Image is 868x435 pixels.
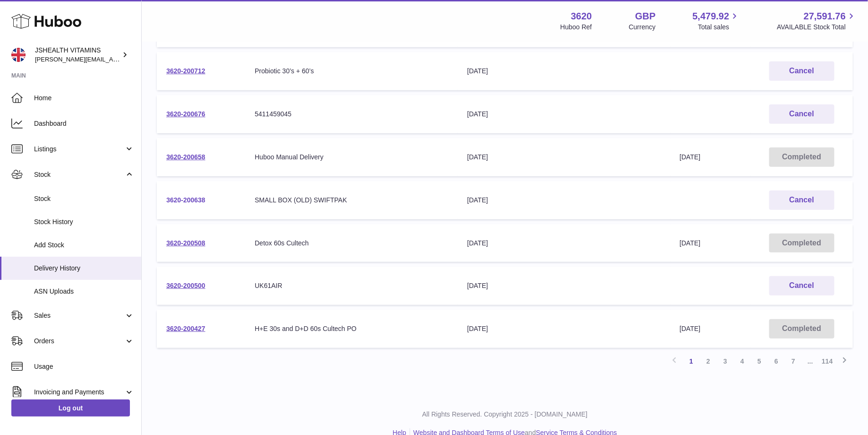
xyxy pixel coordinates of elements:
[34,264,134,273] span: Delivery History
[629,23,656,32] div: Currency
[34,388,124,397] span: Invoicing and Payments
[819,353,836,370] a: 114
[255,324,448,333] div: H+E 30s and D+D 60s Cultech PO
[683,353,700,370] a: 1
[166,196,206,204] a: 3620-200638
[693,10,740,32] a: 5,479.92 Total sales
[467,239,661,248] div: [DATE]
[166,110,206,118] a: 3620-200676
[467,281,661,290] div: [DATE]
[255,281,448,290] div: UK61AIR
[802,353,819,370] span: ...
[35,46,120,64] div: JSHEALTH VITAMINS
[34,145,124,154] span: Listings
[777,10,857,32] a: 27,591.76 AVAILABLE Stock Total
[255,110,448,119] div: 5411459045
[680,153,701,161] span: [DATE]
[467,324,661,333] div: [DATE]
[255,239,448,248] div: Detox 60s Cultech
[693,10,730,23] span: 5,479.92
[166,239,206,247] a: 3620-200508
[769,191,834,210] button: Cancel
[467,67,661,76] div: [DATE]
[769,276,834,296] button: Cancel
[166,325,206,332] a: 3620-200427
[467,153,661,162] div: [DATE]
[34,287,134,296] span: ASN Uploads
[255,153,448,162] div: Huboo Manual Delivery
[785,353,802,370] a: 7
[804,10,846,23] span: 27,591.76
[35,55,189,63] span: [PERSON_NAME][EMAIL_ADDRESS][DOMAIN_NAME]
[255,67,448,76] div: Probiotic 30’s + 60’s
[467,196,661,205] div: [DATE]
[149,410,860,419] p: All Rights Reserved. Copyright 2025 - [DOMAIN_NAME]
[734,353,751,370] a: 4
[34,194,134,203] span: Stock
[700,353,717,370] a: 2
[769,61,834,81] button: Cancel
[11,48,26,62] img: francesca@jshealthvitamins.com
[717,353,734,370] a: 3
[34,241,134,250] span: Add Stock
[34,94,134,103] span: Home
[680,239,701,247] span: [DATE]
[34,217,134,226] span: Stock History
[768,353,785,370] a: 6
[34,311,124,320] span: Sales
[34,362,134,371] span: Usage
[255,196,448,205] div: SMALL BOX (OLD) SWIFTPAK
[560,23,592,32] div: Huboo Ref
[34,337,124,346] span: Orders
[34,119,134,128] span: Dashboard
[34,170,124,179] span: Stock
[777,23,857,32] span: AVAILABLE Stock Total
[11,400,130,417] a: Log out
[166,282,206,289] a: 3620-200500
[635,10,655,23] strong: GBP
[698,23,740,32] span: Total sales
[467,110,661,119] div: [DATE]
[166,67,206,75] a: 3620-200712
[751,353,768,370] a: 5
[166,153,206,161] a: 3620-200658
[680,325,701,332] span: [DATE]
[769,104,834,124] button: Cancel
[571,10,592,23] strong: 3620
